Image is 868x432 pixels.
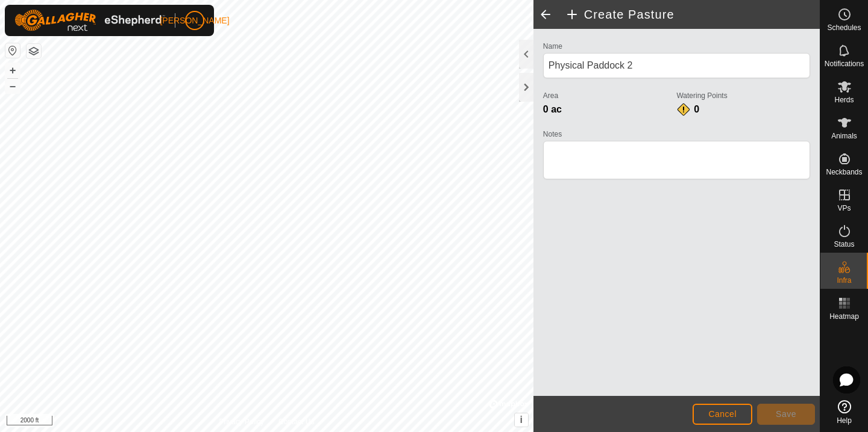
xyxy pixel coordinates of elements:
button: i [515,413,528,427]
a: Help [820,395,868,429]
label: Area [543,90,677,101]
span: Herds [834,96,854,103]
span: 0 [694,104,699,114]
img: Gallagher Logo [14,10,165,31]
span: [PERSON_NAME] [160,14,229,27]
button: Map Layers [27,44,41,58]
span: Animals [831,132,857,140]
span: Help [837,417,852,424]
label: Notes [543,129,810,140]
button: Save [757,404,815,425]
a: Privacy Policy [219,416,264,427]
span: Heatmap [829,313,859,320]
span: Status [834,241,854,248]
span: Infra [837,277,851,284]
span: 0 ac [543,104,562,114]
h2: Create Pasture [565,7,820,22]
span: Cancel [708,409,737,419]
span: Schedules [827,24,861,31]
button: – [5,79,20,93]
button: + [5,63,20,78]
a: Contact Us [278,416,314,427]
span: Neckbands [826,168,862,176]
span: Notifications [825,60,864,67]
button: Reset Map [5,43,20,58]
span: Save [776,409,796,419]
span: VPs [837,205,851,212]
span: i [520,415,523,425]
label: Name [543,41,810,52]
label: Watering Points [676,90,810,101]
button: Cancel [693,404,752,425]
